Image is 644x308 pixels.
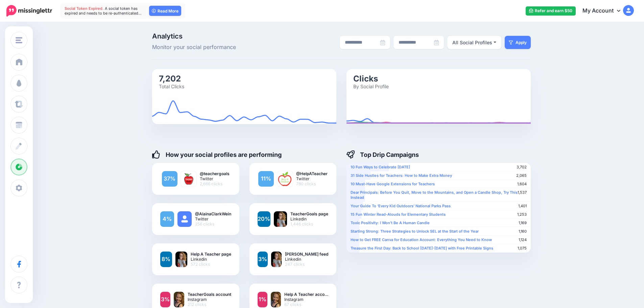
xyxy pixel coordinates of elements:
img: 1745853630196-66800.png [274,211,287,227]
span: 1,446 clicks [290,221,328,227]
b: Help A Teacher acco… [284,292,328,297]
b: @teachergoals [200,171,230,176]
span: Twitter [195,216,231,221]
b: 15 Fun Winter Read-Alouds for Elementary Students [351,212,446,217]
img: .png-76551 [271,292,281,307]
b: Toxic Positivity: I Won’t Be A Human Candle [351,220,430,225]
span: 1,075 [518,246,527,251]
a: Refer and earn $50 [526,6,576,16]
a: 11% [258,171,274,187]
b: Dear Principals: Before You Quit, Move to the Mountains, and Open a Candle Shop, Try This Instead [351,190,518,200]
span: 780 clicks [296,181,328,186]
b: 31 Side Hustles for Teachers: How to Make Extra Money [351,173,452,178]
b: Your Guide To ‘Every Kid Outdoors’ National Parks Pass [351,204,451,208]
b: TeacherGoals account [188,292,231,297]
span: Linkedin [285,257,328,262]
img: vQx29kpF-61327.jpg [181,171,196,187]
img: D-Wa6veX-76517.jpg [277,171,293,187]
span: Instagram [284,297,328,302]
b: @AlainaClarkWein [195,211,231,216]
a: 1% [258,292,268,307]
span: 1,604 [517,182,527,187]
a: 37% [162,171,177,187]
b: 10 Must-Have Google Extensions for Teachers [351,182,435,186]
span: 1,160 [519,229,527,234]
span: 1,124 [519,237,527,242]
b: 10 Fun Ways to Celebrate [DATE] [351,165,410,169]
span: 572 clicks [191,262,231,267]
span: Analytics [152,33,271,40]
span: A social token has expired and needs to be re-authenticated… [65,6,142,16]
span: Social Token Expired. [65,6,104,11]
h4: Top Drip Campaigns [347,150,419,159]
span: Twitter [296,176,328,181]
button: Apply [505,36,531,49]
span: Monitor your social performance [152,43,271,52]
span: 247 clicks [285,262,328,267]
a: Read More [149,6,181,16]
text: 7,202 [159,73,181,83]
img: menu.png [16,37,22,43]
text: Total Clicks [159,83,184,89]
span: Linkedin [290,216,328,221]
b: @HelpATeacher [296,171,328,176]
span: 1,253 [517,212,527,217]
span: 256 clicks [195,221,231,227]
b: Treasure the First Day: Back to School [DATE]-[DATE] with Free Printable Signs [351,246,493,251]
span: 2,666 clicks [200,181,230,186]
text: Clicks [353,73,378,83]
span: 1,169 [519,220,527,226]
h4: How your social profiles are performing [152,150,282,159]
img: Missinglettr [6,5,52,17]
img: 1745853630196-66800.png [175,252,187,267]
a: 3% [160,292,170,307]
b: Help A Teacher page [191,252,231,257]
span: 1,401 [518,204,527,209]
img: user_default_image.png [177,211,191,227]
span: Linkedin [191,257,231,262]
img: 1745853630196-66800.png [271,252,282,267]
span: 3,702 [517,165,527,170]
span: 212 clicks [188,302,231,307]
a: 20% [258,211,271,227]
span: 67 clicks [284,302,328,307]
img: .png-76551 [174,292,184,307]
span: Instagram [188,297,231,302]
a: 3% [258,252,268,267]
button: All Social Profiles [447,36,501,49]
text: By Social Profile [353,83,389,89]
span: Twitter [200,176,230,181]
span: 1,537 [518,190,527,195]
b: [PERSON_NAME] feed [285,252,328,257]
b: Starting Strong: Three Strategies to Unlock SEL at the Start of the Year [351,229,479,234]
a: 8% [160,252,172,267]
div: All Social Profiles [452,39,492,47]
span: 2,065 [516,173,527,178]
b: TeacherGoals page [290,211,328,216]
a: My Account [576,3,634,19]
a: 4% [160,211,174,227]
b: How to Get FREE Canva for Education Account: Everything You Need to Know [351,237,492,242]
